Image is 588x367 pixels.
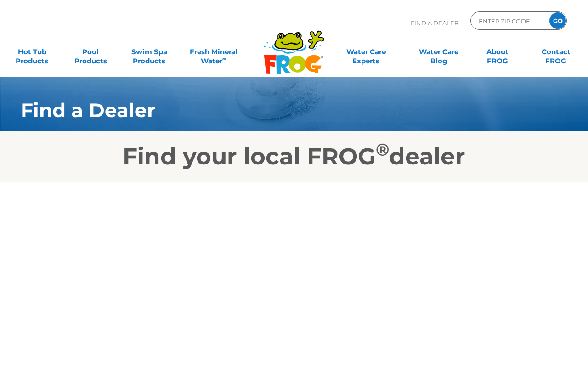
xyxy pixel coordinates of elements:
h2: Find your local FROG dealer [7,143,581,170]
a: ContactFROG [533,43,579,61]
p: Find A Dealer [411,11,458,34]
h1: Find a Dealer [21,99,524,121]
sup: ∞ [222,56,226,62]
a: Hot TubProducts [9,43,55,61]
a: Fresh MineralWater∞ [185,43,242,61]
a: Water CareBlog [416,43,462,61]
a: AboutFROG [475,43,520,61]
img: Frog Products Logo [259,18,329,74]
a: Swim SpaProducts [126,43,172,61]
a: PoolProducts [68,43,113,61]
input: GO [549,12,566,29]
sup: ® [376,139,389,160]
a: Water CareExperts [329,43,403,61]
